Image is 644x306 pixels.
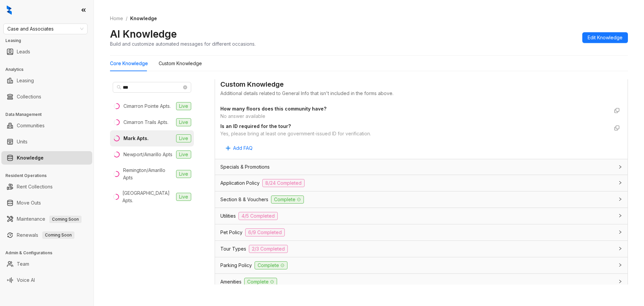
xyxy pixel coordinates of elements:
span: Pet Policy [220,229,243,236]
div: Specials & Promotions [215,159,628,175]
li: Collections [1,90,92,103]
div: Newport/Amarillo Apts [123,151,172,158]
span: collapsed [618,230,622,234]
span: collapsed [618,279,622,283]
button: Edit Knowledge [582,32,628,43]
span: Add FAQ [233,144,253,152]
span: search [117,85,121,90]
span: Amenities [220,278,241,286]
span: Tour Types [220,245,246,253]
span: 8/24 Completed [262,179,305,187]
span: 2/3 Completed [249,245,288,253]
span: Parking Policy [220,262,252,269]
div: No answer available [220,113,609,120]
a: Knowledge [17,151,44,165]
div: Application Policy8/24 Completed [215,175,628,191]
span: Specials & Promotions [220,163,270,171]
div: Build and customize automated messages for different occasions. [110,40,256,47]
a: Leasing [17,74,34,87]
li: / [126,15,127,22]
h3: Analytics [5,67,94,73]
a: Units [17,135,28,148]
button: Add FAQ [220,143,258,154]
span: collapsed [618,197,622,201]
a: Leads [17,45,30,58]
span: Live [176,170,191,178]
a: Move Outs [17,196,41,210]
h3: Resident Operations [5,173,94,179]
a: Communities [17,119,45,132]
span: Edit Knowledge [588,34,623,41]
li: Leads [1,45,92,58]
li: Rent Collections [1,180,92,193]
div: [GEOGRAPHIC_DATA] Apts. [122,189,173,204]
span: Complete [271,195,304,204]
div: Custom Knowledge [220,79,622,90]
span: Live [176,102,191,110]
div: Yes, please bring at least one government-issued ID for verification. [220,130,609,137]
span: Live [176,193,191,201]
h3: Leasing [5,38,94,44]
span: Case and Associates [7,24,84,34]
span: collapsed [618,181,622,185]
li: Communities [1,119,92,132]
span: Coming Soon [42,231,74,239]
span: Application Policy [220,179,260,187]
span: Coming Soon [49,216,82,223]
strong: How many floors does this community have? [220,106,326,112]
span: Knowledge [130,15,157,21]
span: Live [176,118,191,126]
div: Cimarron Trails Apts. [123,119,168,126]
a: Collections [17,90,41,103]
div: Mark Apts. [123,135,149,142]
span: 4/5 Completed [238,212,278,220]
div: Parking PolicyComplete [215,257,628,273]
span: collapsed [618,263,622,267]
div: Section 8 & VouchersComplete [215,191,628,208]
span: Live [176,150,191,159]
a: Home [109,15,124,22]
a: RenewalsComing Soon [17,228,74,242]
span: Live [176,134,191,142]
li: Renewals [1,228,92,242]
strong: Is an ID required for the tour? [220,123,291,129]
li: Voice AI [1,273,92,287]
div: Utilities4/5 Completed [215,208,628,224]
span: Complete [244,278,277,286]
div: Additional details related to General Info that isn't included in the forms above. [220,90,622,97]
span: Utilities [220,212,236,220]
span: close-circle [183,85,187,89]
div: Core Knowledge [110,60,148,67]
div: Tour Types2/3 Completed [215,241,628,257]
a: Rent Collections [17,180,53,193]
div: AmenitiesComplete [215,274,628,290]
li: Team [1,257,92,271]
div: Pet Policy6/9 Completed [215,224,628,241]
span: collapsed [618,165,622,169]
div: Cimarron Pointe Apts. [123,102,171,110]
a: Team [17,257,29,271]
div: Custom Knowledge [159,60,202,67]
li: Units [1,135,92,148]
h3: Admin & Configurations [5,250,94,256]
span: 6/9 Completed [245,228,285,236]
h2: AI Knowledge [110,28,177,40]
div: Remington/Amarillo Apts [123,167,173,181]
li: Knowledge [1,151,92,165]
span: Section 8 & Vouchers [220,196,268,203]
span: Complete [255,261,287,269]
li: Move Outs [1,196,92,210]
a: Voice AI [17,273,35,287]
img: logo [7,5,12,15]
span: collapsed [618,214,622,218]
h3: Data Management [5,112,94,118]
span: collapsed [618,247,622,251]
li: Maintenance [1,212,92,226]
li: Leasing [1,74,92,87]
